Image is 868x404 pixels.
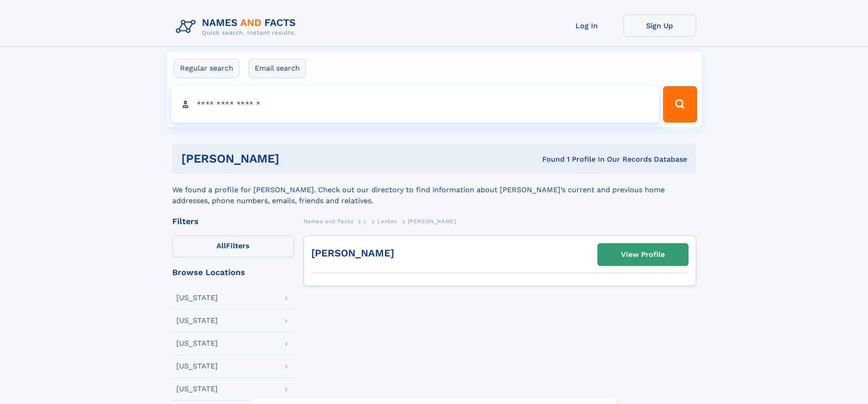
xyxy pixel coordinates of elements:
[249,59,306,78] label: Email search
[621,244,665,265] div: View Profile
[311,247,394,259] a: [PERSON_NAME]
[176,317,218,324] div: [US_STATE]
[176,385,218,393] div: [US_STATE]
[303,215,354,227] a: Names and Facts
[176,340,218,347] div: [US_STATE]
[176,294,218,302] div: [US_STATE]
[377,215,397,227] a: Lenten
[598,244,688,266] a: View Profile
[550,15,623,37] a: Log In
[663,86,697,123] button: Search Button
[171,86,659,123] input: search input
[172,235,294,257] label: Filters
[377,218,397,225] span: Lenten
[176,363,218,370] div: [US_STATE]
[181,153,411,164] h1: [PERSON_NAME]
[172,217,294,225] div: Filters
[623,15,696,37] a: Sign Up
[364,218,367,225] span: L
[411,154,687,164] div: Found 1 Profile In Our Records Database
[364,215,367,227] a: L
[216,241,226,250] span: All
[408,218,457,225] span: [PERSON_NAME]
[172,15,303,39] img: Logo Names and Facts
[172,268,294,276] div: Browse Locations
[174,59,239,78] label: Regular search
[172,174,696,206] div: We found a profile for [PERSON_NAME]. Check out our directory to find information about [PERSON_N...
